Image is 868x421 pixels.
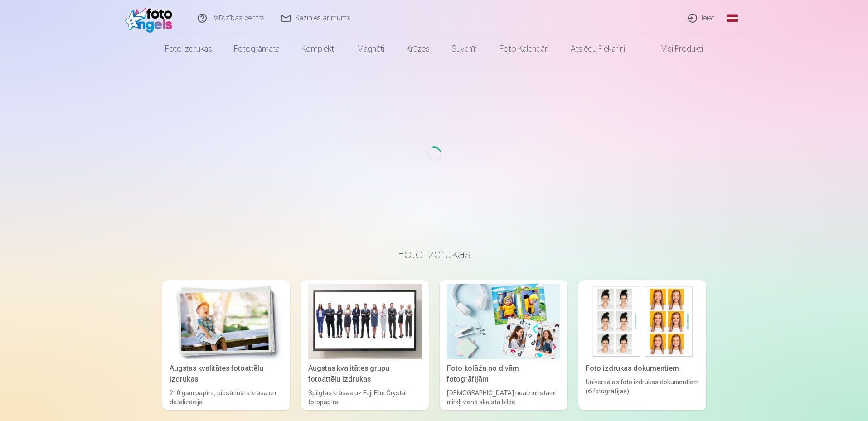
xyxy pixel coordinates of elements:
img: Foto izdrukas dokumentiem [586,284,699,359]
div: Foto izdrukas dokumentiem [582,363,703,374]
a: Visi produkti [636,36,714,62]
a: Suvenīri [441,36,489,62]
img: Augstas kvalitātes grupu fotoattēlu izdrukas [308,284,422,359]
div: Augstas kvalitātes fotoattēlu izdrukas [166,363,286,385]
div: [DEMOGRAPHIC_DATA] neaizmirstami mirkļi vienā skaistā bildē [443,388,564,406]
div: Augstas kvalitātes grupu fotoattēlu izdrukas [305,363,425,385]
h3: Foto izdrukas [170,246,699,262]
img: /fa1 [125,4,177,33]
a: Komplekti [291,36,346,62]
div: Universālas foto izdrukas dokumentiem (6 fotogrāfijas) [582,377,703,406]
a: Magnēti [346,36,395,62]
a: Foto izdrukas dokumentiemFoto izdrukas dokumentiemUniversālas foto izdrukas dokumentiem (6 fotogr... [578,280,706,410]
a: Foto kalendāri [489,36,560,62]
a: Fotogrāmata [223,36,291,62]
a: Foto izdrukas [154,36,223,62]
a: Augstas kvalitātes fotoattēlu izdrukasAugstas kvalitātes fotoattēlu izdrukas210 gsm papīrs, piesā... [162,280,290,410]
img: Foto kolāža no divām fotogrāfijām [447,284,560,359]
div: Foto kolāža no divām fotogrāfijām [443,363,564,385]
a: Krūzes [395,36,441,62]
div: Spilgtas krāsas uz Fuji Film Crystal fotopapīra [305,388,425,406]
a: Foto kolāža no divām fotogrāfijāmFoto kolāža no divām fotogrāfijām[DEMOGRAPHIC_DATA] neaizmirstam... [440,280,567,410]
a: Atslēgu piekariņi [560,36,636,62]
img: Augstas kvalitātes fotoattēlu izdrukas [170,284,283,359]
div: 210 gsm papīrs, piesātināta krāsa un detalizācija [166,388,286,406]
a: Augstas kvalitātes grupu fotoattēlu izdrukasAugstas kvalitātes grupu fotoattēlu izdrukasSpilgtas ... [301,280,429,410]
